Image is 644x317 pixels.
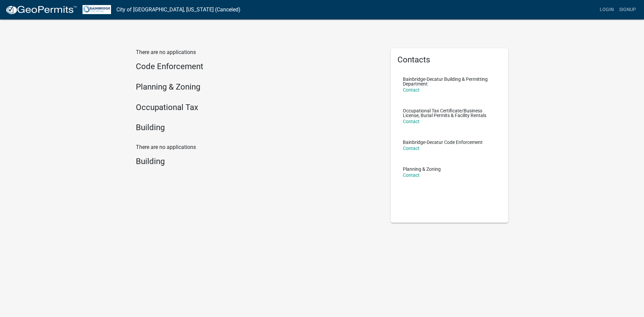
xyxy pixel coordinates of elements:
[136,143,381,151] p: There are no applications
[136,103,381,112] h4: Occupational Tax
[136,157,381,166] h4: Building
[403,119,420,124] a: Contact
[403,77,496,86] p: Bainbridge-Decatur Building & Permitting Department
[403,140,483,145] p: Bainbridge-Decatur Code Enforcement
[616,3,639,16] a: Signup
[403,172,420,178] a: Contact
[397,55,501,65] h5: Contacts
[597,3,616,16] a: Login
[403,87,420,93] a: Contact
[136,62,381,71] h4: Code Enforcement
[136,48,381,56] p: There are no applications
[403,108,496,118] p: Occupational Tax Certificate/Business License, Burial Permits & Facility Rentals
[403,146,420,151] a: Contact
[116,4,240,15] a: City of [GEOGRAPHIC_DATA], [US_STATE] (Canceled)
[403,167,441,171] p: Planning & Zoning
[83,5,111,14] img: City of Bainbridge, Georgia (Canceled)
[136,123,381,133] h4: Building
[136,82,381,92] h4: Planning & Zoning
